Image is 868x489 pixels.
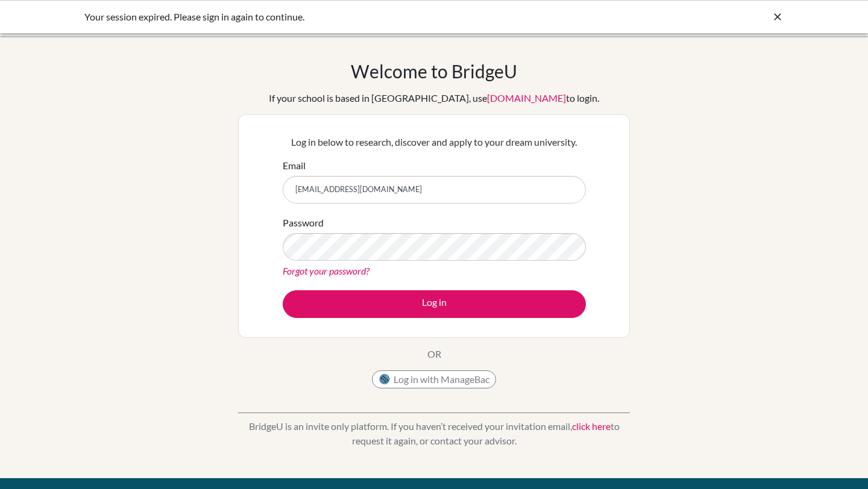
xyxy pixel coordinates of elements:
label: Email [283,158,306,173]
p: Log in below to research, discover and apply to your dream university. [283,135,586,149]
p: BridgeU is an invite only platform. If you haven’t received your invitation email, to request it ... [238,419,630,448]
button: Log in [283,290,586,318]
div: Your session expired. Please sign in again to continue. [84,10,603,24]
a: Forgot your password? [283,265,370,276]
p: OR [427,347,441,361]
label: Password [283,216,324,230]
button: Log in with ManageBac [372,370,496,388]
a: [DOMAIN_NAME] [487,92,566,104]
a: click here [572,420,611,432]
h1: Welcome to BridgeU [351,60,517,82]
div: If your school is based in [GEOGRAPHIC_DATA], use to login. [269,91,599,105]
